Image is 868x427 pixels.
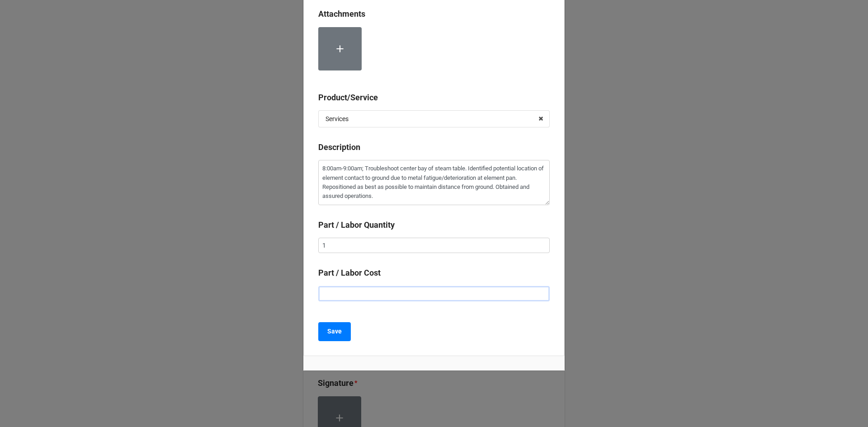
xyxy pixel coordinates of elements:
textarea: 8:00am-9:00am; Troubleshoot center bay of steam table. Identified potential location of element c... [318,160,550,205]
div: Services [325,116,349,122]
label: Attachments [318,8,365,20]
label: Product/Service [318,91,378,104]
b: Save [327,327,342,336]
label: Description [318,141,360,154]
button: Save [318,322,351,341]
label: Part / Labor Cost [318,267,381,279]
label: Part / Labor Quantity [318,219,395,231]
